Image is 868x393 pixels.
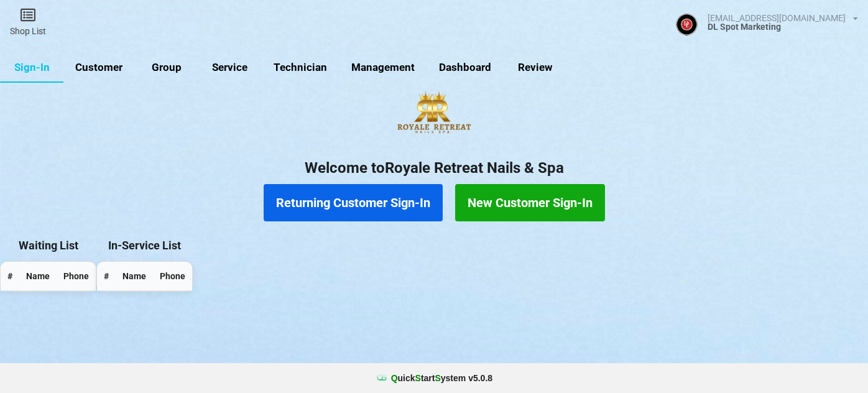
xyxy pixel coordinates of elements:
[63,53,135,83] a: Customer
[96,238,193,252] div: In-Service List
[376,372,388,384] img: favicon.ico
[135,53,198,83] a: Group
[1,262,19,291] th: #
[57,262,96,291] th: Phone
[153,262,192,291] th: Phone
[708,22,858,31] div: DL Spot Marketing
[264,184,443,221] button: Returning Customer Sign-In
[455,184,605,221] button: New Customer Sign-In
[397,90,471,140] img: logo-RoyaleRetreatNailSpa-removebg-preview.png
[415,373,421,383] span: S
[391,373,398,383] span: Q
[97,262,116,291] th: #
[339,53,427,83] a: Management
[116,262,153,291] th: Name
[391,372,492,384] b: uick tart ystem v 5.0.8
[19,262,57,291] th: Name
[427,53,504,83] a: Dashboard
[435,373,440,383] span: S
[676,14,698,35] img: ACg8ocJBJY4Ud2iSZOJ0dI7f7WKL7m7EXPYQEjkk1zIsAGHMA41r1c4--g=s96-c
[262,53,339,83] a: Technician
[503,53,566,83] a: Review
[708,14,846,22] div: [EMAIL_ADDRESS][DOMAIN_NAME]
[198,53,262,83] a: Service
